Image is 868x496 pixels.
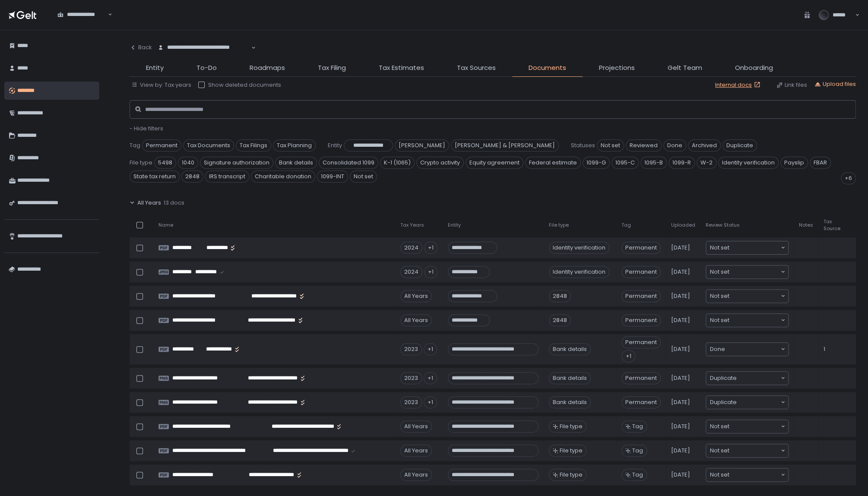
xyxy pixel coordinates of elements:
span: Review Status [706,222,740,228]
div: All Years [400,445,432,457]
div: All Years [400,420,432,433]
div: Search for option [706,444,788,457]
input: Search for option [729,446,780,455]
span: Tag [621,222,631,228]
span: [PERSON_NAME] & [PERSON_NAME] [451,139,559,152]
span: [DATE] [671,316,690,324]
div: 2848 [549,290,571,302]
button: Link files [776,81,807,89]
div: Back [130,44,152,51]
span: Name [158,222,173,228]
input: Search for option [158,51,250,60]
button: Back [130,39,152,56]
span: Tax Sources [457,63,496,73]
div: +6 [841,172,856,184]
span: Permanent [621,290,661,302]
span: Bank details [275,157,317,169]
span: Projections [599,63,635,73]
input: Search for option [729,292,780,300]
span: W-2 [697,157,716,169]
span: IRS transcript [205,171,249,183]
div: Bank details [549,343,591,355]
a: Internal docs [715,81,762,89]
span: Gelt Team [668,63,702,73]
span: Done [663,139,686,152]
span: Permanent [621,396,661,408]
span: Onboarding [735,63,773,73]
span: Not set [710,268,729,276]
button: Upload files [814,80,856,88]
div: 2024 [400,242,422,254]
span: Tag [632,423,643,430]
div: +1 [424,396,437,408]
span: Tax Documents [183,139,234,152]
span: File type [560,471,583,479]
span: 1040 [178,157,198,169]
div: Identity verification [549,266,609,278]
span: [DATE] [671,292,690,300]
span: Reviewed [626,139,662,152]
input: Search for option [729,422,780,431]
div: Bank details [549,396,591,408]
span: [DATE] [671,471,690,479]
div: All Years [400,314,432,326]
span: Tax Estimates [379,63,424,73]
span: Statuses [571,142,595,149]
span: Duplicate [722,139,757,152]
div: Search for option [706,265,788,278]
div: Search for option [52,6,112,24]
div: All Years [400,469,432,481]
span: Not set [710,471,729,479]
span: [DATE] [671,345,690,353]
div: All Years [400,290,432,302]
span: Consolidated 1099 [319,157,378,169]
div: Search for option [706,290,788,303]
input: Search for option [57,19,107,27]
span: File type [130,159,152,167]
input: Search for option [729,243,780,252]
span: K-1 (1065) [380,157,415,169]
span: Permanent [142,139,181,152]
span: To-Do [196,63,217,73]
span: Tag [130,142,140,149]
div: +1 [424,372,437,384]
div: 2023 [400,372,422,384]
div: +1 [424,242,437,254]
span: Identity verification [718,157,779,169]
span: Not set [350,171,377,183]
span: - Hide filters [130,124,163,133]
span: Permanent [621,266,661,278]
span: [DATE] [671,244,690,252]
span: Tax Filings [236,139,271,152]
span: State tax return [130,171,180,183]
span: 1095-C [611,157,639,169]
span: Not set [710,422,729,431]
div: Search for option [706,468,788,481]
span: Not set [710,446,729,455]
span: Archived [688,139,721,152]
span: Tag [632,471,643,479]
span: 13 docs [164,199,184,207]
span: 1 [824,345,825,353]
span: Tax Source [824,218,840,231]
span: Not set [710,243,729,252]
div: Search for option [706,396,788,409]
span: +1 [621,350,635,362]
div: Search for option [152,39,256,57]
span: Equity agreement [466,157,523,169]
span: Permanent [621,242,661,254]
div: View by: Tax years [131,81,191,89]
div: Search for option [706,343,788,356]
span: 1099-INT [317,171,348,183]
span: [PERSON_NAME] [395,139,449,152]
span: Permanent [621,314,661,326]
span: Uploaded [671,222,695,228]
span: Tax Filing [318,63,346,73]
div: Identity verification [549,242,609,254]
span: Permanent [621,372,661,384]
span: [DATE] [671,268,690,276]
span: Entity [328,142,342,149]
div: Bank details [549,372,591,384]
span: 1099-G [583,157,610,169]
